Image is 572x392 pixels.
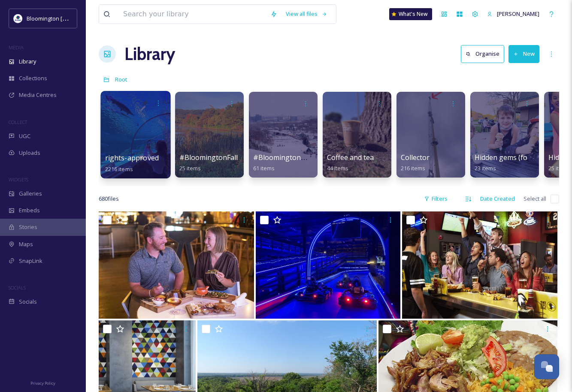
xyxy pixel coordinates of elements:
[19,206,40,214] span: Embeds
[19,149,40,157] span: Uploads
[115,74,127,84] a: Root
[475,153,538,162] span: Hidden gems (food)
[179,153,238,162] span: #BloomingtonFall
[327,164,348,172] span: 44 items
[327,153,374,162] span: Coffee and tea
[476,190,519,207] div: Date Created
[99,195,119,203] span: 680 file s
[524,195,546,203] span: Select all
[27,14,134,22] span: Bloomington [US_STATE] Travel & Tourism
[115,75,127,83] span: Root
[14,14,22,23] img: 429649847_804695101686009_1723528578384153789_n.jpg
[475,154,538,172] a: Hidden gems (food)23 items
[9,176,28,183] span: WIDGETS
[253,153,323,162] span: #BloomingtonWinter
[105,165,133,172] span: 2216 items
[401,154,430,172] a: Collector216 items
[30,377,55,388] a: Privacy Policy
[497,10,539,18] span: [PERSON_NAME]
[281,6,332,22] a: View all files
[256,211,400,319] img: The Fair on 4-01, Courtesy of The Fair on 4.jpg
[534,354,559,379] button: Open Chat
[401,164,425,172] span: 216 items
[105,154,159,173] a: rights-approved2216 items
[179,154,238,172] a: #BloomingtonFall25 items
[401,153,430,162] span: Collector
[19,298,37,306] span: Socials
[119,5,266,24] input: Search your library
[461,45,508,63] a: Organise
[19,132,30,140] span: UGC
[548,164,570,172] span: 25 items
[124,41,175,67] a: Library
[19,257,42,265] span: SnapLink
[253,164,275,172] span: 61 items
[19,74,47,82] span: Collections
[19,240,33,248] span: Maps
[9,284,26,291] span: SOCIALS
[19,57,36,66] span: Library
[402,211,557,319] img: Reaction_144.jpg
[9,119,27,125] span: COLLECT
[30,380,55,386] span: Privacy Policy
[389,8,432,20] a: What's New
[327,154,374,172] a: Coffee and tea44 items
[99,211,254,319] img: FireLake, Courtesy of FireLake Grill House.jpeg
[483,6,544,22] a: [PERSON_NAME]
[475,164,496,172] span: 23 items
[9,44,24,51] span: MEDIA
[420,190,452,207] div: Filters
[508,45,539,63] button: New
[253,154,323,172] a: #BloomingtonWinter61 items
[19,223,37,231] span: Stories
[19,91,57,99] span: Media Centres
[19,190,42,198] span: Galleries
[461,45,504,63] button: Organise
[179,164,201,172] span: 25 items
[105,153,159,163] span: rights-approved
